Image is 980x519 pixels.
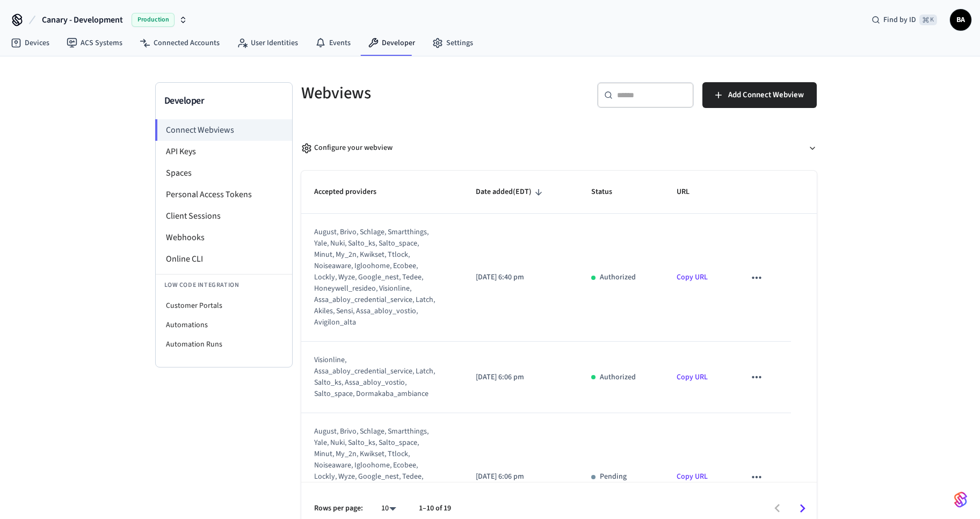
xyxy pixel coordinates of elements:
div: Configure your webview [301,142,393,154]
div: Find by ID⌘ K [863,10,946,30]
div: august, brivo, schlage, smartthings, yale, nuki, salto_ks, salto_space, minut, my_2n, kwikset, tt... [314,227,437,328]
span: Accepted providers [314,184,390,200]
h3: Developer [164,93,284,109]
span: Find by ID [883,15,916,25]
button: Configure your webview [301,134,817,162]
img: SeamLogoGradient.69752ec5.svg [954,491,967,508]
li: Online CLI [156,248,292,270]
p: Rows per page: [314,503,363,514]
li: Webhooks [156,227,292,248]
a: Developer [359,33,424,53]
a: Copy URL [677,372,708,383]
a: Copy URL [677,272,708,283]
li: Low Code Integration [156,274,292,296]
a: Settings [424,33,482,53]
a: User Identities [228,33,307,53]
a: Connected Accounts [131,33,228,53]
li: Personal Access Tokens [156,184,292,205]
div: 10 [376,501,402,516]
a: Devices [2,33,58,53]
span: Date added(EDT) [476,184,546,200]
div: visionline, assa_abloy_credential_service, latch, salto_ks, assa_abloy_vostio, salto_space, dorma... [314,355,437,400]
span: Canary - Development [42,13,123,26]
li: API Keys [156,141,292,162]
a: ACS Systems [58,33,131,53]
span: ⌘ K [919,15,937,25]
p: Pending [600,471,627,482]
p: 1–10 of 19 [419,503,451,514]
li: Spaces [156,162,292,184]
li: Automation Runs [156,335,292,354]
span: Add Connect Webview [728,88,804,102]
li: Automations [156,315,292,335]
button: BA [950,9,971,31]
p: [DATE] 6:06 pm [476,372,565,383]
span: Production [132,13,175,27]
button: Add Connect Webview [702,82,817,108]
p: Authorized [600,272,636,283]
p: [DATE] 6:06 pm [476,471,565,482]
li: Connect Webviews [155,119,292,141]
span: BA [951,10,970,30]
p: Authorized [600,372,636,383]
span: URL [677,184,703,200]
h5: Webviews [301,82,553,104]
span: Status [591,184,626,200]
li: Customer Portals [156,296,292,315]
li: Client Sessions [156,205,292,227]
p: [DATE] 6:40 pm [476,272,565,283]
a: Copy URL [677,471,708,482]
a: Events [307,33,359,53]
